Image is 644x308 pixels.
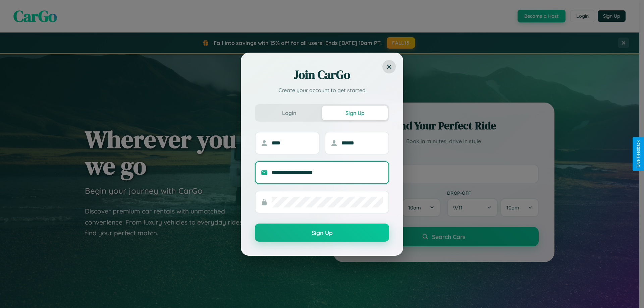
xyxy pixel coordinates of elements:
button: Login [256,106,322,120]
button: Sign Up [255,224,389,242]
div: Give Feedback [636,140,641,168]
p: Create your account to get started [255,86,389,94]
h2: Join CarGo [255,67,389,83]
button: Sign Up [322,106,388,120]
